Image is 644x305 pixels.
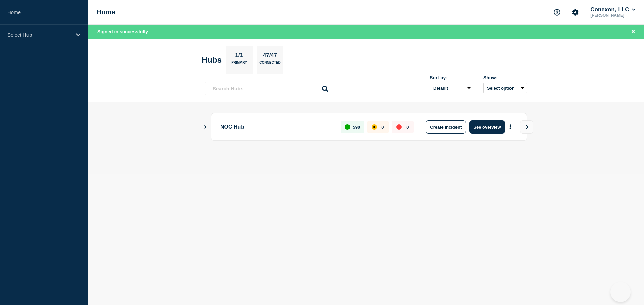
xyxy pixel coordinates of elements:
p: Connected [259,61,280,68]
p: Primary [231,61,247,68]
button: More actions [506,121,515,133]
button: See overview [469,120,505,134]
button: Close banner [629,28,637,36]
p: 590 [353,125,360,130]
button: Conexon, LLC [589,6,637,13]
button: Show Connected Hubs [204,125,207,130]
button: Select option [483,83,527,93]
p: [PERSON_NAME] [589,13,637,18]
div: Sort by: [430,75,473,80]
div: down [396,124,402,130]
div: affected [372,124,377,130]
p: 1/1 [233,52,246,61]
p: NOC Hub [220,120,333,134]
p: 0 [406,125,409,130]
button: Account settings [568,5,582,19]
p: 47/47 [260,52,280,61]
select: Sort by [430,83,473,93]
button: View [520,120,533,134]
div: up [345,124,350,130]
button: Support [550,5,564,19]
button: Create incident [426,120,466,134]
p: 0 [381,125,384,130]
div: Show: [483,75,527,80]
h2: Hubs [202,55,222,65]
iframe: Help Scout Beacon - Open [610,282,631,302]
p: Select Hub [7,32,72,38]
h1: Home [97,8,115,16]
span: Signed in successfully [97,29,148,34]
input: Search Hubs [205,82,332,95]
